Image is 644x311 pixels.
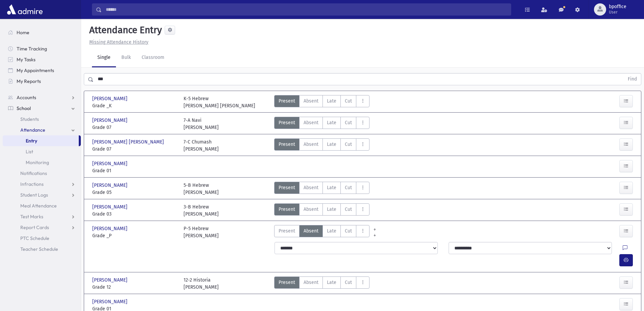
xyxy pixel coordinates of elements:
a: Single [92,48,116,67]
a: Classroom [136,48,170,67]
span: [PERSON_NAME] [92,225,129,232]
span: Late [327,279,336,286]
span: Present [279,279,295,286]
span: Late [327,97,336,105]
a: Accounts [3,92,81,103]
span: My Reports [17,78,41,84]
div: 12-2 Historia [PERSON_NAME] [184,276,219,291]
span: Grade 05 [92,189,177,196]
span: Accounts [17,94,36,101]
a: Test Marks [3,211,81,222]
span: [PERSON_NAME] [92,298,129,305]
span: Late [327,184,336,191]
a: My Reports [3,76,81,87]
span: Absent [304,227,318,235]
span: My Appointments [17,67,54,73]
a: Student Logs [3,190,81,200]
span: [PERSON_NAME] [92,95,129,102]
a: My Appointments [3,65,81,76]
a: My Tasks [3,54,81,65]
span: Late [327,227,336,235]
a: Missing Attendance History [87,39,148,45]
div: AttTypes [274,117,369,131]
span: Teacher Schedule [20,246,58,252]
span: bpoffice [609,4,626,9]
span: Absent [304,279,318,286]
a: Attendance [3,125,81,135]
div: AttTypes [274,138,369,153]
span: Cut [345,141,352,148]
span: [PERSON_NAME] [92,117,129,124]
h5: Attendance Entry [87,24,162,36]
a: Notifications [3,168,81,179]
div: 5-B Hebrew [PERSON_NAME] [184,182,219,196]
span: Absent [304,97,318,105]
a: PTC Schedule [3,233,81,244]
span: Absent [304,119,318,126]
a: Students [3,114,81,125]
span: [PERSON_NAME] [PERSON_NAME] [92,138,165,146]
span: Notifications [20,170,47,176]
span: Infractions [20,181,44,187]
span: Present [279,141,295,148]
a: School [3,103,81,114]
a: Infractions [3,179,81,190]
span: Grade 03 [92,210,177,218]
span: Absent [304,206,318,213]
span: [PERSON_NAME] [92,276,129,284]
span: Present [279,119,295,126]
a: Meal Attendance [3,200,81,211]
span: School [17,105,31,111]
span: Cut [345,184,352,191]
span: Late [327,119,336,126]
span: Monitoring [26,159,49,165]
span: Grade 12 [92,284,177,291]
div: 7-A Navi [PERSON_NAME] [184,117,219,131]
span: Grade _P [92,232,177,239]
span: Home [17,29,29,36]
a: Time Tracking [3,43,81,54]
input: Search [102,3,511,16]
div: AttTypes [274,225,369,239]
span: Cut [345,279,352,286]
a: Report Cards [3,222,81,233]
div: AttTypes [274,182,369,196]
span: Present [279,206,295,213]
a: Teacher Schedule [3,244,81,254]
div: P-5 Hebrew [PERSON_NAME] [184,225,219,239]
span: Time Tracking [17,46,47,52]
span: Cut [345,97,352,105]
span: Present [279,97,295,105]
span: Entry [26,138,37,144]
a: Bulk [116,48,136,67]
span: PTC Schedule [20,235,49,241]
span: Absent [304,141,318,148]
span: [PERSON_NAME] [92,182,129,189]
span: List [26,149,33,155]
div: K-5 Hebrew [PERSON_NAME] [PERSON_NAME] [184,95,255,109]
span: Late [327,141,336,148]
img: AdmirePro [5,3,44,16]
span: Present [279,227,295,235]
a: List [3,146,81,157]
span: Cut [345,227,352,235]
span: Test Marks [20,214,43,220]
span: Cut [345,119,352,126]
div: 7-C Chumash [PERSON_NAME] [184,138,219,153]
a: Entry [3,135,79,146]
button: Find [624,73,641,85]
span: User [609,9,626,15]
div: AttTypes [274,203,369,218]
span: Attendance [20,127,45,133]
u: Missing Attendance History [89,39,148,45]
div: 3-B Hebrew [PERSON_NAME] [184,203,219,218]
span: Cut [345,206,352,213]
span: Student Logs [20,192,48,198]
a: Home [3,27,81,38]
div: AttTypes [274,95,369,109]
span: Grade 07 [92,146,177,153]
span: Students [20,116,39,122]
div: AttTypes [274,276,369,291]
span: [PERSON_NAME] [92,203,129,210]
span: Meal Attendance [20,203,57,209]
